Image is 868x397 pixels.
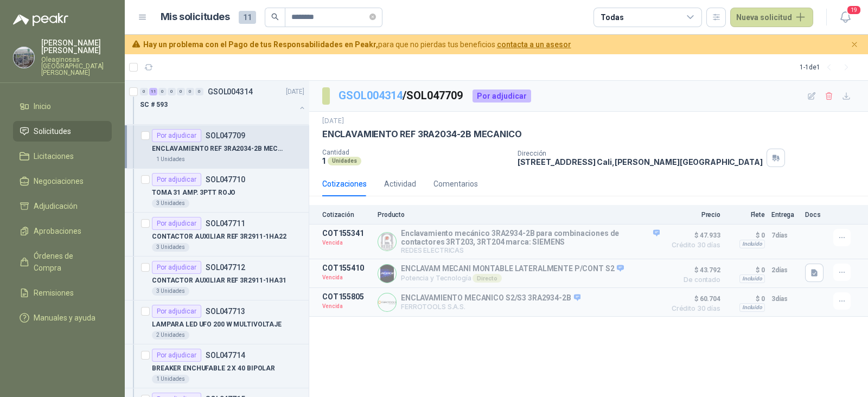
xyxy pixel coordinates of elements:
[34,225,81,237] span: Aprobaciones
[666,211,720,219] p: Precio
[206,264,245,271] p: SOL047712
[13,246,112,278] a: Órdenes de Compra
[13,308,112,328] a: Manuales y ayuda
[206,351,245,359] p: SOL047714
[152,129,201,142] div: Por adjudicar
[14,47,34,68] img: Company Logo
[13,146,112,167] a: Licitaciones
[34,200,78,212] span: Adjudicación
[401,264,624,274] p: ENCLAVAM MECANI MONTABLE LATERALMENTE P/CONT S2
[322,292,371,301] p: COT155805
[152,287,189,296] div: 3 Unidades
[125,300,309,344] a: Por adjudicarSOL047713LAMPARA LED UFO 200 W MULTIVOLTAJE2 Unidades
[401,246,660,254] p: REDES ELECTRICAS
[34,250,101,274] span: Órdenes de Compra
[771,292,799,305] p: 3 días
[739,303,765,312] div: Incluido
[727,229,765,242] p: $ 0
[322,156,325,165] p: 1
[771,229,799,242] p: 7 días
[322,149,509,156] p: Cantidad
[473,89,531,103] div: Por adjudicar
[805,211,827,219] p: Docs
[666,229,720,242] span: $ 47.933
[666,242,720,248] span: Crédito 30 días
[152,331,189,340] div: 2 Unidades
[666,305,720,312] span: Crédito 30 días
[286,87,304,97] p: [DATE]
[727,211,765,219] p: Flete
[384,178,416,190] div: Actividad
[369,12,376,22] span: close-circle
[378,233,396,251] img: Company Logo
[152,155,189,164] div: 1 Unidades
[152,199,189,208] div: 3 Unidades
[13,221,112,241] a: Aprobaciones
[13,96,112,117] a: Inicio
[206,132,245,139] p: SOL047709
[34,125,71,137] span: Solicitudes
[322,116,344,126] p: [DATE]
[206,308,245,315] p: SOL047713
[322,211,371,219] p: Cotización
[152,188,235,198] p: TOMA 31 AMP. 3PTT ROJO
[339,87,464,104] p: / SOL047709
[34,100,51,112] span: Inicio
[13,13,68,26] img: Logo peakr
[34,150,74,162] span: Licitaciones
[473,274,501,283] div: Directo
[328,157,361,165] div: Unidades
[401,293,580,303] p: ENCLAVAMIENTO MECANICO S2/S3 3RA2934-2B
[848,38,861,52] button: Cerrar
[152,276,286,286] p: CONTACTOR AUXILIAR REF 3R2911-1HA31
[518,150,763,157] p: Dirección
[369,14,376,20] span: close-circle
[34,175,84,187] span: Negociaciones
[152,261,201,274] div: Por adjudicar
[206,176,245,183] p: SOL047710
[152,144,287,154] p: ENCLAVAMIENTO REF 3RA2034-2B MECANICO
[378,293,396,311] img: Company Logo
[497,40,571,49] a: contacta a un asesor
[322,229,371,238] p: COT155341
[125,169,309,213] a: Por adjudicarSOL047710TOMA 31 AMP. 3PTT ROJO3 Unidades
[152,173,201,186] div: Por adjudicar
[271,13,279,21] span: search
[322,264,371,272] p: COT155410
[125,213,309,257] a: Por adjudicarSOL047711CONTACTOR AUXILIAR REF 3R2911-1HA223 Unidades
[378,211,660,219] p: Producto
[140,85,307,120] a: 0 11 0 0 0 0 0 GSOL004314[DATE] SC # 593
[401,229,660,246] p: Enclavamiento mecánico 3RA2934-2B para combinaciones de contactores 3RT203, 3RT204 marca: SIEMENS
[739,240,765,248] div: Incluido
[152,305,201,318] div: Por adjudicar
[177,88,185,95] div: 0
[739,274,765,283] div: Incluido
[322,178,367,190] div: Cotizaciones
[322,301,371,312] p: Vencida
[34,287,74,299] span: Remisiones
[322,129,521,140] p: ENCLAVAMIENTO REF 3RA2034-2B MECANICO
[186,88,194,95] div: 0
[41,39,112,54] p: [PERSON_NAME] [PERSON_NAME]
[41,56,112,76] p: Oleaginosas [GEOGRAPHIC_DATA][PERSON_NAME]
[208,88,253,95] p: GSOL004314
[149,88,157,95] div: 11
[846,5,861,15] span: 19
[13,171,112,191] a: Negociaciones
[125,125,309,169] a: Por adjudicarSOL047709ENCLAVAMIENTO REF 3RA2034-2B MECANICO1 Unidades
[322,272,371,283] p: Vencida
[140,100,168,110] p: SC # 593
[800,59,855,76] div: 1 - 1 de 1
[518,157,763,167] p: [STREET_ADDRESS] Cali , [PERSON_NAME][GEOGRAPHIC_DATA]
[140,88,148,95] div: 0
[666,292,720,305] span: $ 60.704
[152,319,282,330] p: LAMPARA LED UFO 200 W MULTIVOLTAJE
[239,11,256,24] span: 11
[161,9,230,25] h1: Mis solicitudes
[125,344,309,388] a: Por adjudicarSOL047714BREAKER ENCHUFABLE 2 X 40 BIPOLAR1 Unidades
[125,257,309,300] a: Por adjudicarSOL047712CONTACTOR AUXILIAR REF 3R2911-1HA313 Unidades
[730,8,813,27] button: Nueva solicitud
[152,217,201,230] div: Por adjudicar
[152,243,189,252] div: 3 Unidades
[168,88,176,95] div: 0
